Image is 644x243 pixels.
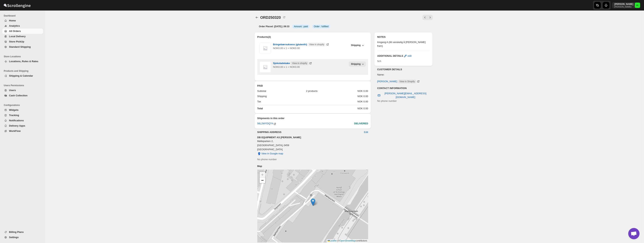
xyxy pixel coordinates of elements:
h2: Shipments in this order [257,116,368,120]
img: Marker [311,198,315,206]
span: Analytics [9,24,20,27]
button: Cash Collection [2,93,43,98]
span: Order : fulfilled [314,25,328,28]
h3: CUSTOMER DETAILS [377,68,430,71]
span: Bringebærsuksess (glutenfri) [273,43,326,46]
div: Shipping [257,94,355,98]
span: Delivery Apps [9,124,25,127]
button: Next [427,15,433,20]
span: [PERSON_NAME][EMAIL_ADDRESS][DOMAIN_NAME] [381,92,430,99]
span: Tracking [9,114,19,117]
img: Item [260,43,271,54]
p: [PERSON_NAME] [614,6,633,8]
h3: SHIPPING ADDRESS [257,130,361,134]
span: Locations, Rules & Rates [9,60,38,63]
button: edit [401,53,414,59]
a: Leaflet [328,239,337,242]
span: | [337,239,338,242]
b: DB EQUIPMENT AS [PERSON_NAME] [257,136,301,139]
nav: Pagination [422,15,433,20]
span: NOK0.00 x 1 = NOK0.00 [273,66,300,68]
span: Products and Shipping [4,69,43,72]
span: − [261,178,263,183]
span: Users [9,89,16,92]
div: NOK 0.00 [357,107,368,110]
span: No phone number [377,100,397,102]
span: Amount : paid [294,25,308,28]
span: Shipping & Calendar [9,74,33,77]
span: Widgets [9,109,18,111]
span: Sjokoladekake [273,61,309,65]
button: Tracking [2,113,43,118]
button: Settings [2,235,43,240]
a: [PERSON_NAME] View in Shopify [377,80,420,83]
span: Cash Collection [9,94,27,97]
div: © contributors [327,239,368,242]
button: Orders [254,15,260,20]
span: View in shopify [309,43,324,46]
span: Home [9,19,16,22]
span: WorkFlow [9,130,21,132]
span: Shipping [351,63,361,66]
button: Billing Plans [2,229,43,235]
h3: Order Placed : [259,25,290,28]
span: N/A [377,60,381,63]
span: Billing Plans [9,231,24,233]
span: Configurations [4,104,43,107]
span: ORD250320 [260,15,281,20]
h2: PAID [257,84,368,88]
span: [PERSON_NAME] [377,80,416,83]
span: 0459 [284,143,289,147]
a: Zoom in [260,172,265,177]
button: Shipping [349,43,366,48]
p: Inngang A (litt vanskelig å [PERSON_NAME] fram) [377,40,430,48]
button: Shipping [349,61,366,67]
span: Users Permissions [4,84,43,87]
span: Dashboard [4,14,43,17]
text: ML [636,4,639,6]
a: [PERSON_NAME][EMAIL_ADDRESS][DOMAIN_NAME] [375,91,432,100]
span: edit [408,54,411,58]
button: Home [2,18,43,23]
span: Store PickUp [9,40,24,43]
span: Mølleparken 2 , [257,139,273,143]
button: 56L2WYDQ74 [257,122,277,126]
b: ADDITIONAL DETAILS [377,54,403,58]
h3: Map [257,164,368,168]
div: Subtotal [257,89,303,93]
div: Tax [257,100,355,103]
button: Delivery Apps [2,123,43,128]
span: [GEOGRAPHIC_DATA] [257,148,368,151]
button: Users [2,88,43,93]
span: Shipping [351,44,361,47]
span: Standard Shipping [9,45,31,48]
a: Open chat [628,228,639,239]
a: Sjokoladekake View in shopify [273,62,313,65]
div: Name: [377,73,384,77]
span: All Orders [9,30,21,32]
button: Notifications [2,118,43,123]
div: 2 products [306,89,354,93]
span: Edit [364,130,368,134]
span: + [261,172,263,177]
span: Notifications [9,119,24,122]
div: NOK 0.00 [357,89,368,93]
a: Bringebærsuksess (glutenfri) View in shopify [273,43,330,46]
button: All Orders [2,29,43,34]
b: NOTES [377,35,386,38]
span: Michael Lunga [635,3,640,8]
span: View in Shopify [399,80,415,83]
img: ScrollEngine [3,1,31,10]
a: OpenStreetMap [340,239,356,242]
b: [DATE] | 09:33 [274,25,289,28]
span: Local Delivery [9,35,26,38]
button: Widgets [2,107,43,113]
span: Settings [9,236,19,239]
span: View in Google map [261,152,283,155]
button: Analytics [2,23,43,29]
a: Zoom out [260,177,265,183]
button: WorkFlow [2,128,43,134]
button: User menu [612,2,640,8]
span: No phone number [257,158,277,161]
